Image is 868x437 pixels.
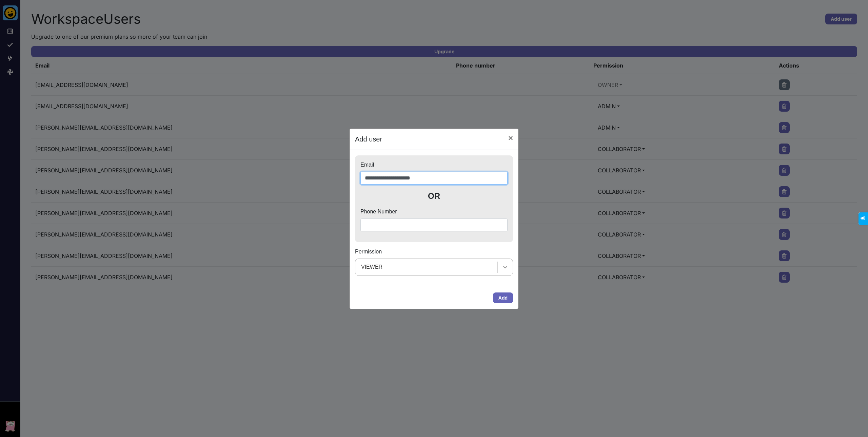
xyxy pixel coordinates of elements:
[360,190,508,202] p: OR
[360,161,374,169] label: Email
[361,263,382,271] div: VIEWER
[355,248,382,256] label: Permission
[355,134,382,144] h5: Add user
[5,2,8,6] span: 
[493,292,513,303] button: Add
[508,133,513,142] span: ×
[503,129,518,148] button: Close
[360,208,397,216] label: Phone Number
